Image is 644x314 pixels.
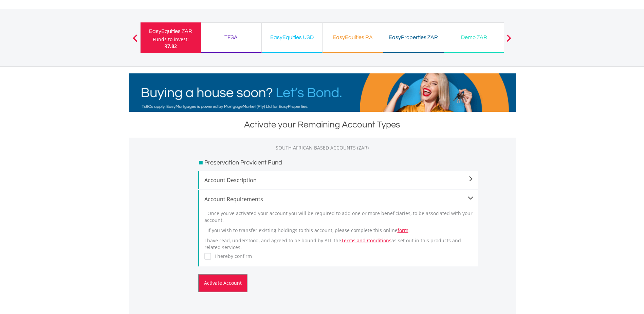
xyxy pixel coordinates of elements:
[204,210,473,224] p: - Once you’ve activated your account you will be required to add one or more beneficiaries, to be...
[398,227,408,233] a: form
[204,203,473,261] div: I have read, understood, and agreed to be bound by ALL the as set out in this products and relate...
[266,33,318,42] div: EasyEquities USD
[145,27,197,36] div: EasyEquities ZAR
[327,33,379,42] div: EasyEquities RA
[205,33,257,42] div: TFSA
[198,274,247,292] button: Activate Account
[341,237,391,244] a: Terms and Conditions
[448,33,500,42] div: Demo ZAR
[204,158,282,168] h3: Preservation Provident Fund
[387,33,440,42] div: EasyProperties ZAR
[204,195,473,203] div: Account Requirements
[502,38,516,45] button: Next
[129,73,516,112] img: EasyMortage Promotion Banner
[204,176,473,184] span: Account Description
[211,253,252,260] label: I hereby confirm
[128,38,142,45] button: Previous
[204,227,473,234] p: - If you wish to transfer existing holdings to this account, please complete this online .
[164,43,177,49] span: R7.82
[129,144,516,151] div: SOUTH AFRICAN BASED ACCOUNTS (ZAR)
[153,36,189,43] div: Funds to invest:
[129,119,516,131] div: Activate your Remaining Account Types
